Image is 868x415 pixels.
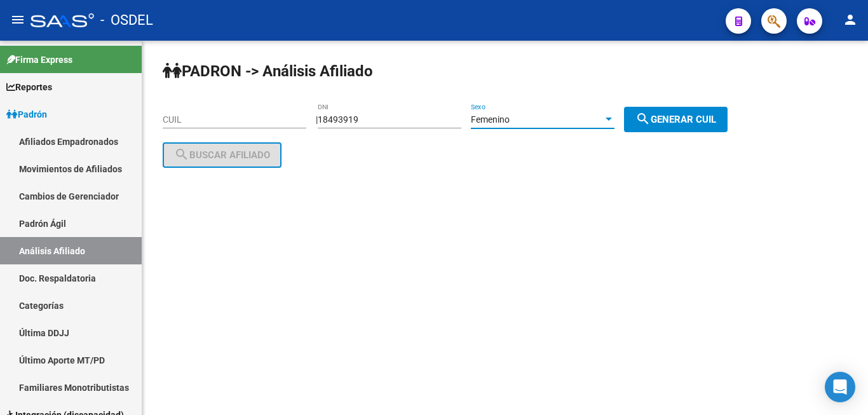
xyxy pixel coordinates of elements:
[843,12,858,27] mat-icon: person
[635,114,716,125] span: Generar CUIL
[163,62,373,80] strong: PADRON -> Análisis Afiliado
[825,372,855,402] div: Open Intercom Messenger
[635,111,651,126] mat-icon: search
[10,12,25,27] mat-icon: menu
[6,80,52,94] span: Reportes
[6,53,72,67] span: Firma Express
[471,114,510,125] span: Femenino
[100,6,153,34] span: - OSDEL
[163,142,281,168] button: Buscar afiliado
[6,107,47,121] span: Padrón
[174,147,189,162] mat-icon: search
[624,107,728,132] button: Generar CUIL
[174,149,270,161] span: Buscar afiliado
[316,114,737,125] div: |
